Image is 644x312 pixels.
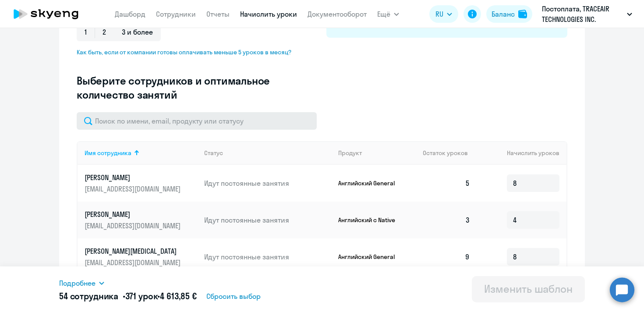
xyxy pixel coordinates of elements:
td: 5 [416,165,477,202]
span: 371 урок [125,291,158,301]
button: Ещё [377,5,399,23]
a: Сотрудники [156,10,196,18]
td: 9 [416,238,477,275]
p: [PERSON_NAME] [85,209,183,219]
td: 3 [416,202,477,238]
span: 2 [95,24,114,41]
a: [PERSON_NAME][MEDICAL_DATA][EMAIL_ADDRESS][DOMAIN_NAME] [85,246,197,267]
h5: 54 сотрудника • • [59,290,197,302]
span: Подробнее [59,278,96,288]
div: Остаток уроков [423,149,477,157]
span: Остаток уроков [423,149,468,157]
span: RU [435,9,443,19]
div: Продукт [338,149,362,157]
button: Изменить шаблон [472,276,585,302]
a: [PERSON_NAME][EMAIL_ADDRESS][DOMAIN_NAME] [85,173,197,194]
p: Английский General [338,253,404,261]
p: [EMAIL_ADDRESS][DOMAIN_NAME] [85,184,183,194]
p: [PERSON_NAME] [85,173,183,182]
span: Как быть, если от компании готовы оплачивать меньше 5 уроков в месяц? [77,48,298,56]
div: Изменить шаблон [484,282,573,296]
span: 4 613,85 € [160,291,197,301]
p: Идут постоянные занятия [204,178,331,188]
span: 1 [77,24,95,41]
p: [EMAIL_ADDRESS][DOMAIN_NAME] [85,221,183,230]
div: Продукт [338,149,416,157]
button: Балансbalance [486,5,532,23]
a: Дашборд [115,10,145,18]
p: Постоплата, TRACEAIR TECHNOLOGIES INC. [542,4,623,25]
a: Отчеты [206,10,230,18]
p: Английский General [338,179,404,187]
p: Английский с Native [338,216,404,224]
a: [PERSON_NAME][EMAIL_ADDRESS][DOMAIN_NAME] [85,209,197,230]
a: Документооборот [308,10,367,18]
span: 3 и более [114,24,161,41]
a: Начислить уроки [240,10,297,18]
div: Имя сотрудника [85,149,131,157]
h3: Выберите сотрудников и оптимальное количество занятий [77,74,298,102]
button: RU [429,5,458,23]
p: [EMAIL_ADDRESS][DOMAIN_NAME] [85,258,183,267]
img: balance [518,10,527,18]
span: Сбросить выбор [206,291,261,301]
p: Идут постоянные занятия [204,252,331,262]
input: Поиск по имени, email, продукту или статусу [77,112,317,130]
p: Идут постоянные занятия [204,215,331,225]
p: [PERSON_NAME][MEDICAL_DATA] [85,246,183,256]
div: Имя сотрудника [85,149,197,157]
div: Статус [204,149,331,157]
th: Начислить уроков [477,141,566,165]
div: Баланс [492,9,515,19]
span: Ещё [377,9,390,19]
button: Постоплата, TRACEAIR TECHNOLOGIES INC. [538,4,637,25]
div: Статус [204,149,223,157]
